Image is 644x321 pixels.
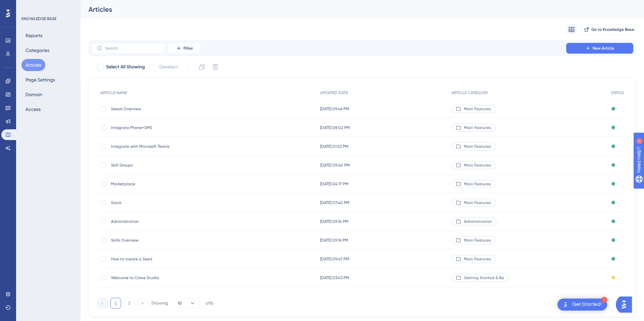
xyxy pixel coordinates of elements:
span: ARTICLE NAME [100,90,127,95]
span: Select All Showing [106,63,145,71]
span: [DATE] 03:43 PM [320,275,349,280]
span: Marketplace [111,181,218,187]
span: Seeds Overview [111,106,218,112]
button: Access [21,103,45,115]
span: Main Features [464,163,491,168]
div: 1 [47,3,49,9]
span: [DATE] 04:17 PM [320,181,348,187]
button: 10 [173,298,200,309]
button: New Article [566,43,633,54]
span: Administration [464,219,492,224]
span: New Article [593,46,614,51]
span: Main Features [464,238,491,243]
div: 1 [601,297,607,303]
span: Deselect [159,63,178,71]
span: UPDATED DATE [320,90,348,95]
span: Main Features [464,125,491,130]
span: [DATE] 08:02 PM [320,125,350,130]
button: Reports [21,29,46,42]
span: [DATE] 07:40 PM [320,200,350,205]
span: Main Features [464,144,491,149]
span: Go to Knowledge Base [591,27,634,32]
button: Articles [21,59,45,71]
span: [DATE] 09:40 PM [320,163,350,168]
span: ARTICLE CATEGORY [451,90,488,95]
span: Integrate Phone+SMS [111,125,218,130]
button: 1 [110,298,121,309]
span: Integrate with Microsoft Teams [111,144,218,149]
span: Main Features [464,181,491,187]
span: Welcome to Clone Studio [111,275,218,280]
button: Page Settings [21,74,59,86]
span: Administration [111,219,218,224]
span: Skills Overview [111,238,218,243]
button: Domain [21,88,46,101]
span: Need Help? [16,2,42,10]
span: [DATE] 09:47 PM [320,256,349,262]
button: Deselect [153,61,184,73]
div: Get Started! [572,301,602,308]
button: Categories [21,44,53,56]
button: 2 [124,298,135,309]
div: Showing [151,300,168,306]
span: 10 [178,301,182,306]
input: Search [105,46,159,51]
span: [DATE] 09:14 PM [320,219,348,224]
span: [DATE] 09:16 PM [320,238,348,243]
span: Main Features [464,256,491,262]
span: Main Features [464,200,491,205]
span: Skill Groups [111,163,218,168]
span: Getting Started & Ba [464,275,504,280]
div: KNOWLEDGE BASE [21,16,56,21]
span: [DATE] 01:52 PM [320,144,348,149]
div: Articles [89,5,619,14]
span: [DATE] 09:46 PM [320,106,349,112]
span: How to create a Seed [111,256,218,262]
span: Main Features [464,106,491,112]
span: Filter [183,46,193,51]
span: Slack [111,200,218,205]
div: Open Get Started! checklist, remaining modules: 1 [557,299,607,311]
button: Go to Knowledge Base [582,24,636,35]
div: of 16 [206,300,213,306]
iframe: UserGuiding AI Assistant Launcher [616,295,636,315]
button: Filter [168,43,201,54]
img: launcher-image-alternative-text [561,301,570,309]
span: STATUS [611,90,624,95]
